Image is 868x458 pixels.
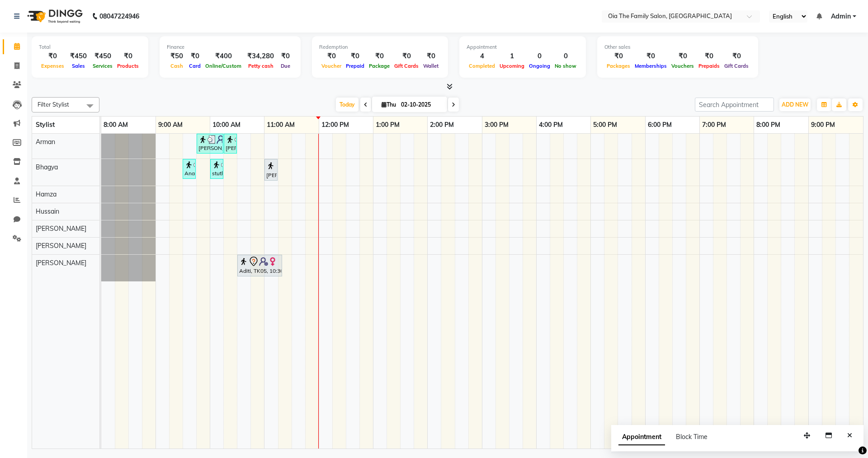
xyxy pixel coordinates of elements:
div: ₹0 [39,51,66,61]
span: Block Time [676,433,708,441]
span: ADD NEW [782,101,808,108]
span: Upcoming [497,63,527,69]
div: [PERSON_NAME], TK04, 10:15 AM-10:30 AM, Hair Styling-[PERSON_NAME] Trim (Men) [225,135,236,152]
span: Ongoing [527,63,552,69]
span: Petty cash [246,63,276,69]
a: 5:00 PM [591,118,619,131]
div: 0 [527,51,552,61]
span: Sales [70,63,87,69]
span: No show [552,63,579,69]
span: Hussain [36,207,59,215]
div: ₹0 [722,51,751,61]
span: Expenses [39,63,66,69]
div: ₹0 [278,51,293,61]
span: Gift Cards [392,63,421,69]
span: Voucher [319,63,344,69]
span: Cash [168,63,185,69]
span: [PERSON_NAME] [36,242,86,250]
a: 9:00 PM [809,118,837,131]
span: Bhagya [36,163,58,171]
input: Search Appointment [695,98,774,112]
div: ₹0 [669,51,696,61]
span: Products [115,63,141,69]
div: 4 [467,51,497,61]
div: ₹34,280 [244,51,278,61]
div: ₹0 [604,51,632,61]
span: Stylist [36,121,55,129]
span: Appointment [618,429,665,445]
div: ₹0 [696,51,722,61]
div: ₹0 [187,51,203,61]
div: 1 [497,51,527,61]
span: Due [278,63,292,69]
span: Online/Custom [203,63,244,69]
a: 1:00 PM [373,118,402,131]
div: [PERSON_NAME], TK01, 11:00 AM-11:10 AM, Threading-Eyebrow (Women) [265,160,277,179]
span: Completed [467,63,497,69]
span: Thu [379,101,398,108]
a: 3:00 PM [482,118,511,131]
div: Other sales [604,43,751,51]
span: Arman [36,138,55,146]
button: Close [843,429,856,443]
span: Admin [831,12,851,21]
span: Package [367,63,392,69]
a: 10:00 AM [210,118,243,131]
span: Memberships [632,63,669,69]
button: ADD NEW [779,98,811,111]
div: ₹450 [66,51,90,61]
div: Anandi, TK02, 09:30 AM-09:40 AM, Threading-Eyebrow (Women) [184,160,195,178]
div: Finance [167,43,293,51]
div: ₹0 [115,51,141,61]
a: 8:00 PM [754,118,783,131]
div: Total [39,43,141,51]
span: Today [336,98,359,112]
div: 0 [552,51,579,61]
div: ₹400 [203,51,244,61]
div: ₹0 [367,51,392,61]
a: 6:00 PM [646,118,674,131]
div: ₹0 [319,51,344,61]
span: Services [90,63,115,69]
span: [PERSON_NAME] [36,224,86,233]
div: ₹0 [632,51,669,61]
span: Filter Stylist [38,101,69,108]
div: Aditi, TK05, 10:30 AM-11:20 AM, Hair Styling-Layer Cut (Women) [238,256,281,275]
span: Hamza [36,190,57,198]
input: 2025-10-02 [398,98,443,112]
b: 08047224946 [99,4,139,29]
div: ₹50 [167,51,187,61]
a: 8:00 AM [101,118,130,131]
div: ₹0 [392,51,421,61]
span: Gift Cards [722,63,751,69]
a: 7:00 PM [700,118,728,131]
span: [PERSON_NAME] [36,259,86,267]
div: ₹0 [421,51,441,61]
span: Prepaids [696,63,722,69]
div: ₹450 [90,51,115,61]
div: Appointment [467,43,579,51]
div: [PERSON_NAME], TK04, 09:45 AM-10:15 AM, Hair Styling-Hair Cut (Men) [198,135,222,152]
img: logo [23,4,85,29]
a: 2:00 PM [428,118,456,131]
span: Prepaid [344,63,367,69]
a: 4:00 PM [537,118,565,131]
span: Card [187,63,203,69]
span: Wallet [421,63,441,69]
span: Vouchers [669,63,696,69]
a: 9:00 AM [156,118,185,131]
span: Packages [604,63,632,69]
div: Redemption [319,43,441,51]
a: 11:00 AM [264,118,297,131]
a: 12:00 PM [319,118,351,131]
div: stuthi, TK03, 10:00 AM-10:10 AM, Threading-Eyebrow (Women) [211,160,222,178]
div: ₹0 [344,51,367,61]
